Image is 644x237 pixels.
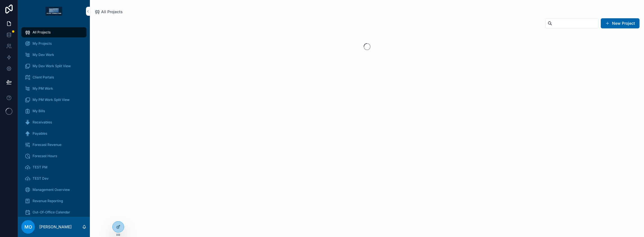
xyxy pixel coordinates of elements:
a: My PM Work [21,83,87,94]
img: App logo [45,7,62,16]
a: Receivables [21,117,87,127]
a: All Projects [94,9,123,15]
a: Out-Of-Office Calendar [21,207,87,217]
span: My Dev Work Split View [33,64,71,68]
span: My PM Work Split View [33,98,70,102]
span: Management Overview [33,188,70,192]
a: TEST PM [21,162,87,172]
p: [PERSON_NAME] [39,224,72,230]
span: Forecast Hours [33,154,57,158]
a: TEST Dev [21,173,87,184]
span: Revenue Reporting [33,199,63,203]
a: My Dev Work [21,50,87,60]
span: Client Portals [33,75,54,80]
a: Forecast Hours [21,151,87,161]
a: My Projects [21,39,87,49]
button: New Project [601,18,640,28]
a: My Dev Work Split View [21,61,87,71]
span: TEST PM [33,165,47,170]
span: All Projects [33,30,51,35]
div: scrollable content [18,22,90,217]
span: TEST Dev [33,176,49,181]
span: My Bills [33,109,45,113]
a: Forecast Revenue [21,140,87,150]
span: Out-Of-Office Calendar [33,210,70,215]
a: Revenue Reporting [21,196,87,206]
span: MO [24,224,32,230]
span: My Projects [33,41,52,46]
span: Forecast Revenue [33,143,62,147]
a: My PM Work Split View [21,95,87,105]
span: My PM Work [33,86,53,91]
span: All Projects [101,9,123,15]
a: My Bills [21,106,87,116]
a: Payables [21,128,87,139]
span: Payables [33,131,47,136]
a: Management Overview [21,185,87,195]
a: Client Portals [21,72,87,82]
a: All Projects [21,27,87,37]
span: Receivables [33,120,52,125]
span: My Dev Work [33,53,54,57]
